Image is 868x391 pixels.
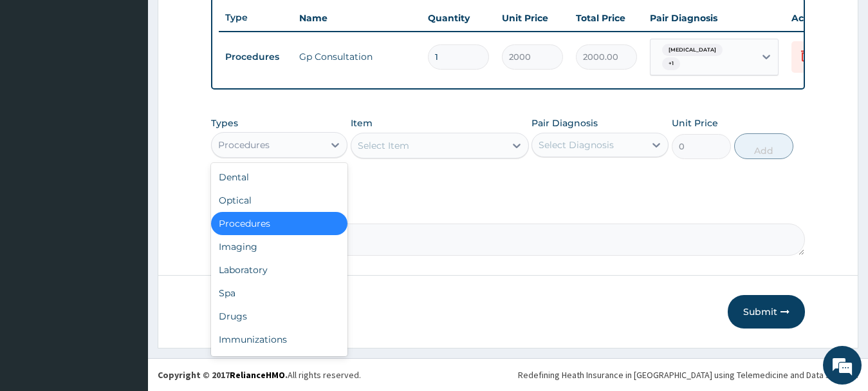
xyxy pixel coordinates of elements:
[75,115,178,245] span: We're online!
[211,305,348,328] div: Drugs
[218,138,270,151] div: Procedures
[211,212,348,235] div: Procedures
[539,138,614,151] div: Select Diagnosis
[67,72,216,89] div: Chat with us now
[358,139,409,152] div: Select Item
[662,57,680,70] span: + 1
[211,205,806,216] label: Comment
[211,328,348,351] div: Immunizations
[158,369,288,381] strong: Copyright © 2017 .
[6,257,245,302] textarea: Type your message and hit 'Enter'
[531,117,598,129] label: Pair Diagnosis
[211,235,348,258] div: Imaging
[728,295,805,329] button: Submit
[211,281,348,305] div: Spa
[211,189,348,212] div: Optical
[569,5,643,31] th: Total Price
[211,351,348,374] div: Others
[293,44,421,70] td: Gp Consultation
[495,5,569,31] th: Unit Price
[211,118,238,129] label: Types
[230,369,285,381] a: RelianceHMO
[293,5,421,31] th: Name
[672,117,718,129] label: Unit Price
[219,45,293,69] td: Procedures
[662,44,723,57] span: [MEDICAL_DATA]
[643,5,785,31] th: Pair Diagnosis
[518,368,858,381] div: Redefining Heath Insurance in [GEOGRAPHIC_DATA] using Telemedicine and Data Science!
[211,258,348,281] div: Laboratory
[211,6,242,37] div: Minimize live chat window
[148,358,868,391] footer: All rights reserved.
[734,133,793,159] button: Add
[211,166,348,189] div: Dental
[785,5,849,31] th: Actions
[219,6,293,30] th: Type
[351,117,373,129] label: Item
[421,5,495,31] th: Quantity
[24,64,52,97] img: d_794563401_company_1708531726252_794563401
